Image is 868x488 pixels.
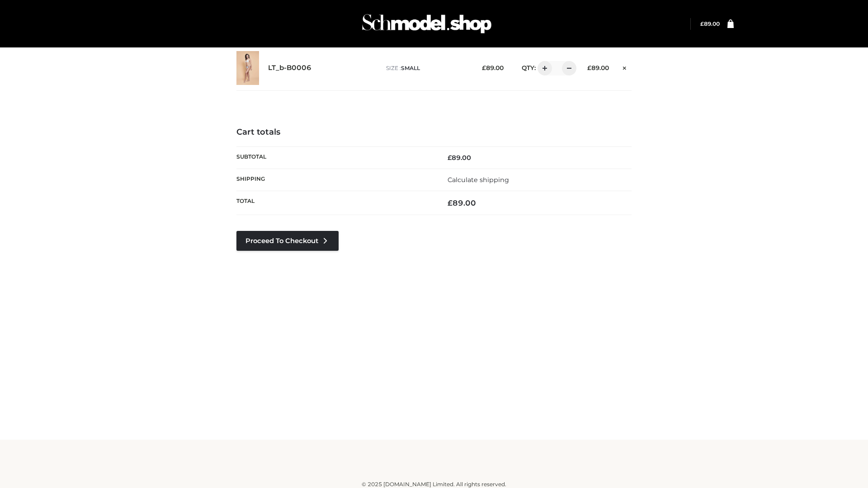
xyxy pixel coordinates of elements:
bdi: 89.00 [482,64,504,71]
a: £89.00 [700,20,720,27]
bdi: 89.00 [448,198,476,207]
span: £ [587,64,591,71]
a: Proceed to Checkout [236,231,339,251]
a: Remove this item [618,61,632,73]
bdi: 89.00 [700,20,720,27]
h4: Cart totals [236,127,632,137]
span: SMALL [401,65,420,71]
span: £ [448,198,453,207]
div: QTY: [513,61,573,75]
span: £ [482,64,486,71]
a: LT_b-B0006 [268,64,311,72]
th: Shipping [236,169,434,191]
img: Schmodel Admin 964 [359,6,495,42]
th: Total [236,191,434,215]
p: size : [386,64,468,72]
bdi: 89.00 [448,154,471,162]
bdi: 89.00 [587,64,609,71]
th: Subtotal [236,146,434,169]
span: £ [700,20,704,27]
span: £ [448,154,452,162]
a: Calculate shipping [448,176,509,184]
